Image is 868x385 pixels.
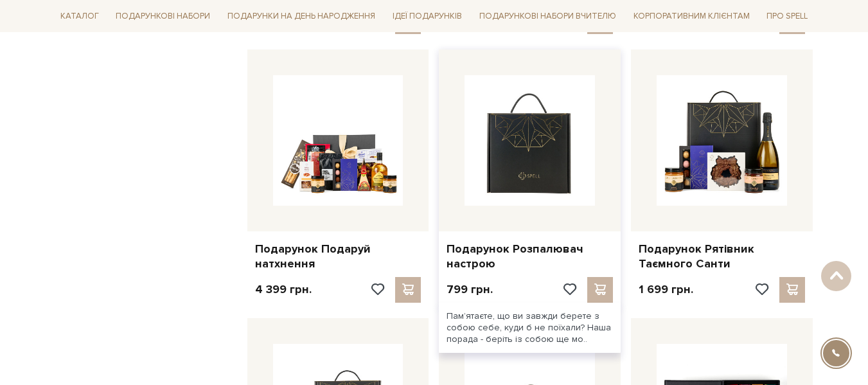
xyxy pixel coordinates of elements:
a: Подарункові набори Вчителю [474,5,621,27]
a: Подарунок Подаруй натхнення [255,242,421,272]
a: Про Spell [761,6,813,26]
a: Корпоративним клієнтам [628,6,755,26]
p: 799 грн. [447,282,493,297]
a: Каталог [55,6,104,26]
a: Подарункові набори [111,6,215,26]
img: Подарунок Розпалювач настрою [465,75,595,206]
a: Подарунок Рятівник Таємного Санти [639,242,805,272]
a: Подарунок Розпалювач настрою [447,242,613,272]
div: Пам’ятаєте, що ви завжди берете з собою себе, куди б не поїхали? Наша порада - беріть із собою ще... [439,303,621,354]
a: Ідеї подарунків [387,6,467,26]
p: 1 699 грн. [639,282,693,297]
p: 4 399 грн. [255,282,312,297]
a: Подарунки на День народження [222,6,380,26]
